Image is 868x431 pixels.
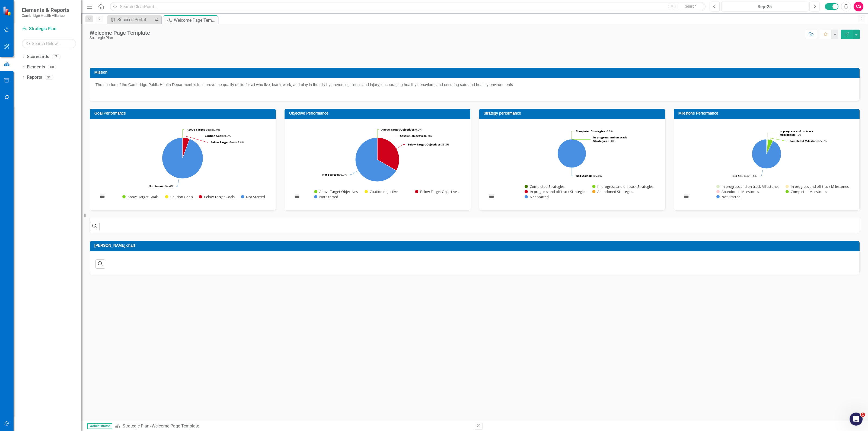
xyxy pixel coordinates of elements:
tspan: Completed Strategies : [576,129,607,133]
span: Elements & Reports [22,7,69,13]
div: Chart. Highcharts interactive chart. [95,123,270,205]
a: Strategic Plan [22,26,76,32]
tspan: In progress and on track Strategies : [593,135,627,143]
path: Not Started, 8. [355,138,396,182]
tspan: Not Started: [576,174,592,178]
button: View chart menu, Chart [293,192,301,200]
h3: Objective Performance [289,112,468,116]
span: Search [685,4,697,8]
tspan: In progress and on track Milestones: [780,129,813,137]
text: 5.6% [210,140,244,144]
div: Strategic Plan [90,36,150,40]
button: Show Abandoned Milestones [716,189,759,194]
button: Show Above Target Goals [122,194,159,199]
a: Scorecards [27,54,49,60]
p: The mission of the Cambridge Public Health Department is to improve the quality of life for all w... [95,82,854,89]
path: Below Target Goals, 1. [183,138,189,158]
img: ClearPoint Strategy [3,6,12,15]
div: Welcome Page Template [90,30,150,36]
small: Cambridge Health Alliance [22,13,69,18]
text: 0.0% [187,128,220,131]
div: Sep-25 [723,4,806,10]
a: Elements [27,64,45,70]
h3: Goal Performance [94,112,273,116]
tspan: Below Target Goals: [210,140,238,144]
tspan: Caution Goals: [205,134,224,138]
tspan: Not Started: [732,174,749,178]
text: 1.5% [780,129,813,137]
h3: Milestone Performance [678,112,857,116]
text: 5.9% [790,139,826,143]
a: Reports [27,74,42,81]
button: Show Caution objectives [365,189,399,194]
text: Completed Milestones [790,189,827,194]
span: Administrator [87,423,112,429]
button: Show Completed Milestones [786,189,827,194]
span: 1 [861,413,865,417]
button: Show Above Target Objectives [314,189,358,194]
button: Show Caution Goals [165,194,193,199]
text: 100.0% [576,174,602,178]
button: View chart menu, Chart [682,192,690,200]
div: » [115,423,471,429]
h3: [PERSON_NAME] chart [94,244,857,248]
path: Completed Milestones, 4. [767,139,773,154]
div: 7 [52,55,60,59]
svg: Interactive chart [95,123,270,205]
text: In progress and off track Milestones [790,184,848,189]
div: Welcome Page Template [174,17,216,24]
button: Show Completed Strategies [525,184,564,189]
button: Show Not Started [314,194,338,199]
div: Welcome Page Template [152,423,199,429]
tspan: Completed Milestones: [790,139,820,143]
tspan: Not Started: [322,173,339,176]
button: Show Below Target Objectives [415,189,459,194]
path: Below Target Objectives, 4. [377,138,399,170]
div: 31 [45,75,53,80]
text: 33.3% [407,142,449,146]
a: Success Portal [108,16,153,23]
h3: Mission [94,71,857,75]
button: Sep-25 [721,2,808,11]
tspan: Above Target Goals: [187,128,214,131]
button: Show In progress and on track Milestones [716,184,779,189]
text: 92.6% [732,174,757,178]
text: 0.0% [593,135,627,143]
path: Not Started, 17. [162,138,203,179]
h3: Strategy performance [484,112,662,116]
path: Not Started, 30. [557,139,586,168]
button: View chart menu, Chart [488,192,495,200]
tspan: Not Started: [149,184,165,188]
button: Show In progress and off track Milestones [786,184,849,189]
div: Success Portal [117,16,153,23]
iframe: Intercom live chat [850,413,863,426]
button: Show Below Target Goals [199,194,235,199]
tspan: Caution objectives: [400,134,426,138]
button: View chart menu, Chart [98,192,106,200]
path: Not Started, 63. [752,139,781,169]
text: 94.4% [149,184,173,188]
svg: Interactive chart [679,123,854,205]
tspan: Above Target Objectives: [381,128,415,131]
svg: Interactive chart [290,123,464,205]
button: CS [854,2,863,11]
div: Chart. Highcharts interactive chart. [290,123,465,205]
div: Chart. Highcharts interactive chart. [679,123,854,205]
button: Show Not Started [716,194,740,199]
button: Show Abandoned Strategies [592,189,633,194]
path: In progress and on track Milestones, 1. [766,139,768,154]
tspan: Below Target Objectives: [407,142,441,146]
button: Show Not Started [525,194,548,199]
div: Chart. Highcharts interactive chart. [485,123,659,205]
path: Abandoned Milestones, 0. [767,139,768,154]
a: Strategic Plan [123,423,149,429]
button: Show Not Started [241,194,265,199]
text: 0.0% [400,134,432,138]
text: 0.0% [576,129,613,133]
text: 66.7% [322,173,347,176]
div: 60 [48,65,56,69]
button: Search [677,3,704,10]
svg: Interactive chart [485,123,659,205]
input: Search Below... [22,39,76,48]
